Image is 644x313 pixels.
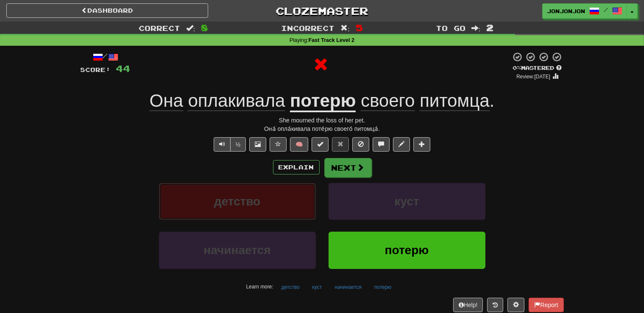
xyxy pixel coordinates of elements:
button: детство [277,281,304,294]
button: ½ [230,137,246,152]
span: Correct [139,24,180,32]
button: Next [324,158,372,177]
small: Review: [DATE] [516,74,550,80]
button: Ignore sentence (alt+i) [352,137,369,152]
span: 0 % [513,64,521,71]
span: 44 [116,63,131,74]
button: Reset to 0% Mastered (alt+r) [332,137,349,152]
button: Set this sentence to 100% Mastered (alt+m) [312,137,329,152]
span: 8 [201,22,208,33]
span: . [356,91,494,111]
span: To go [436,24,466,32]
div: She mourned the loss of her pet. [81,116,564,125]
button: Explain [273,160,320,175]
span: : [340,25,350,32]
button: Round history (alt+y) [487,298,503,312]
span: Incorrect [281,24,335,32]
div: Она́ опла́кивала поте́рю своего́ питомца́. [81,125,564,133]
span: 5 [356,22,363,33]
button: Edit sentence (alt+d) [393,137,410,152]
span: : [186,25,195,32]
span: питомца [420,91,490,111]
button: Help! [453,298,483,312]
button: куст [329,183,485,220]
u: потерю [290,91,356,112]
button: Play sentence audio (ctl+space) [214,137,231,152]
span: 2 [486,22,493,33]
span: куст [394,195,419,208]
div: Text-to-speech controls [212,137,246,152]
button: Add to collection (alt+a) [413,137,430,152]
strong: Fast Track Level 2 [309,37,355,43]
span: оплакивала [188,91,285,111]
span: / [604,7,608,13]
span: Score: [81,66,111,73]
button: детство [159,183,316,220]
span: детство [214,195,261,208]
button: потерю [329,232,485,269]
a: jonjonjon / [542,3,627,19]
small: Learn more: [246,284,273,290]
button: начинается [159,232,316,269]
button: Report [529,298,563,312]
button: 🧠 [290,137,308,152]
div: / [81,52,131,62]
span: начинается [204,244,270,257]
span: своего [361,91,415,111]
span: потерю [385,244,429,257]
button: Show image (alt+x) [249,137,266,152]
span: jonjonjon [547,7,585,15]
button: Discuss sentence (alt+u) [373,137,390,152]
span: : [471,25,481,32]
button: куст [308,281,327,294]
span: Она [150,91,183,111]
button: Favorite sentence (alt+f) [270,137,287,152]
a: Dashboard [6,3,208,18]
button: потерю [370,281,396,294]
a: Clozemaster [221,3,423,18]
button: начинается [330,281,366,294]
div: Mastered [511,64,564,72]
